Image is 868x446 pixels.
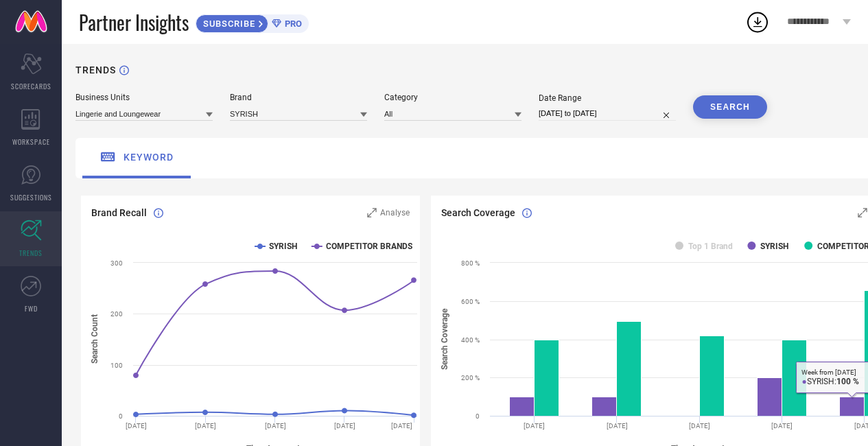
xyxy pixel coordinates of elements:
div: Brand [230,93,367,102]
a: SUBSCRIBEPRO [196,11,309,33]
div: Category [384,93,521,102]
span: Analyse [380,208,410,218]
text: [DATE] [607,422,628,430]
span: SCORECARDS [11,81,51,91]
text: Top 1 Brand [688,242,733,251]
span: Partner Insights [79,8,189,36]
text: 300 [110,259,123,267]
text: 100 [110,362,123,369]
text: 800 % [461,259,480,267]
span: Brand Recall [91,207,147,218]
text: 200 [110,310,123,318]
tspan: Search Count [90,315,99,364]
text: [DATE] [524,422,546,430]
tspan: Search Coverage [441,308,450,370]
text: 0 [476,412,480,420]
text: SYRISH [761,242,789,251]
span: Search Coverage [441,207,515,218]
text: [DATE] [334,422,355,430]
span: FWD [25,303,38,314]
svg: Zoom [858,208,867,218]
svg: Zoom [367,208,377,218]
div: Open download list [745,10,770,34]
text: 400 % [461,336,480,344]
h1: TRENDS [75,64,116,75]
text: SYRISH [269,242,297,251]
text: [DATE] [391,422,412,430]
span: WORKSPACE [12,137,50,147]
text: [DATE] [689,422,710,430]
div: Date Range [539,93,676,103]
span: SUGGESTIONS [10,192,52,202]
span: keyword [124,152,174,163]
div: Business Units [75,93,213,102]
text: COMPETITOR BRANDS [326,242,412,251]
text: [DATE] [772,422,793,430]
span: TRENDS [19,248,43,258]
span: PRO [281,19,302,29]
text: [DATE] [126,422,147,430]
span: SUBSCRIBE [196,19,259,29]
input: Select date range [539,106,676,121]
text: 600 % [461,298,480,305]
text: 200 % [461,374,480,382]
button: SEARCH [693,95,767,119]
text: [DATE] [195,422,216,430]
text: 0 [119,412,123,420]
text: [DATE] [265,422,286,430]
